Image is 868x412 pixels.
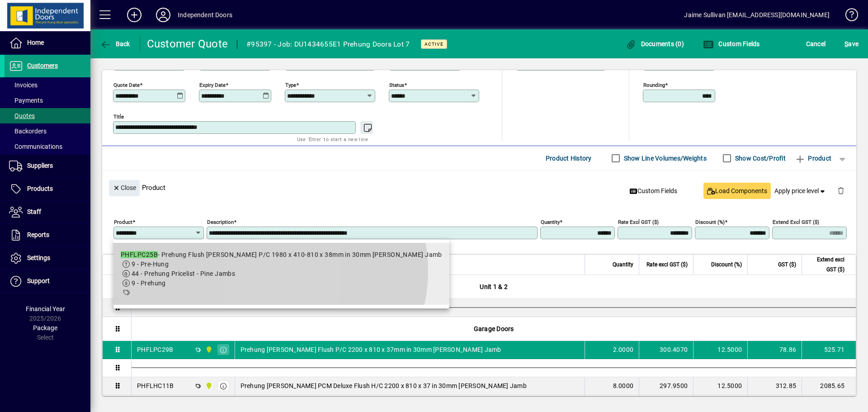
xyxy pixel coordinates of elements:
[132,270,235,277] span: 44 - Prehung Pricelist - Pine Jambs
[771,183,830,199] button: Apply price level
[646,260,688,270] span: Rate excl GST ($)
[114,218,132,225] mat-label: Product
[5,93,90,108] a: Payments
[26,305,65,313] span: Financial Year
[541,218,560,225] mat-label: Quantity
[297,134,368,144] mat-hint: Use 'Enter' to start a new line
[285,81,296,88] mat-label: Type
[246,37,410,52] div: #95397 - Job: DU1434655E1 Prehung Doors Lot 7
[98,36,132,52] button: Back
[645,345,688,354] div: 300.4070
[546,151,592,166] span: Product History
[613,345,634,354] span: 2.0000
[132,275,856,298] div: Unit 1 & 2
[807,255,844,275] span: Extend excl GST ($)
[27,208,41,215] span: Staff
[203,345,213,355] span: Timaru
[137,381,174,390] div: PHFLHC11B
[90,36,140,52] app-page-header-button: Back
[9,128,47,135] span: Backorders
[703,40,760,47] span: Custom Fields
[733,154,786,163] label: Show Cost/Profit
[5,155,90,177] a: Suppliers
[149,7,178,23] button: Profile
[203,381,213,391] span: Timaru
[613,381,634,390] span: 8.0000
[241,381,527,390] span: Prehung [PERSON_NAME] PCM Deluxe Flush H/C 2200 x 810 x 37 in 30mm [PERSON_NAME] Jamb
[542,150,595,166] button: Product History
[9,81,38,89] span: Invoices
[802,377,856,395] td: 2085.65
[625,40,684,47] span: Documents (0)
[5,108,90,123] a: Quotes
[389,81,404,88] mat-label: Status
[199,81,226,88] mat-label: Expiry date
[830,180,852,202] button: Delete
[695,218,725,225] mat-label: Discount (%)
[5,224,90,246] a: Reports
[5,247,90,270] a: Settings
[701,36,762,52] button: Custom Fields
[5,201,90,223] a: Staff
[5,270,90,293] a: Support
[844,40,848,47] span: S
[643,81,665,88] mat-label: Rounding
[790,150,836,166] button: Product
[9,97,43,104] span: Payments
[241,345,501,354] span: Prehung [PERSON_NAME] Flush P/C 2200 x 810 x 37mm in 30mm [PERSON_NAME] Jamb
[806,37,826,51] span: Cancel
[33,324,57,331] span: Package
[9,143,62,150] span: Communications
[102,171,856,204] div: Product
[844,37,859,51] span: ave
[27,277,50,284] span: Support
[113,243,449,305] mat-option: PHFLPC25B - Prehung Flush Hume P/C 1980 x 410-810 x 38mm in 30mm FJ Pine Jamb
[137,345,173,354] div: PHFLPC29B
[27,162,53,169] span: Suppliers
[684,8,830,22] div: Jaime Sullivan [EMAIL_ADDRESS][DOMAIN_NAME]
[132,317,856,341] div: Garage Doors
[622,154,707,163] label: Show Line Volumes/Weights
[5,139,90,154] a: Communications
[425,41,443,47] span: Active
[27,39,44,46] span: Home
[842,36,861,52] button: Save
[178,8,232,22] div: Independent Doors
[839,2,857,31] a: Knowledge Base
[113,180,136,195] span: Close
[9,112,35,119] span: Quotes
[747,377,802,395] td: 312.85
[830,186,852,194] app-page-header-button: Delete
[623,36,686,52] button: Documents (0)
[804,36,828,52] button: Cancel
[693,377,747,395] td: 12.5000
[613,260,633,270] span: Quantity
[802,341,856,359] td: 525.71
[132,279,166,287] span: 9 - Prehung
[107,183,142,191] app-page-header-button: Close
[5,32,90,54] a: Home
[630,186,678,196] span: Custom Fields
[703,183,771,199] button: Load Components
[121,251,158,258] em: PHFLPC25B
[693,341,747,359] td: 12.5000
[747,341,802,359] td: 78.86
[778,260,796,270] span: GST ($)
[795,151,831,166] span: Product
[207,218,234,225] mat-label: Description
[5,77,90,93] a: Invoices
[27,185,53,192] span: Products
[132,260,169,268] span: 9 - Pre-Hung
[120,7,149,23] button: Add
[27,254,50,261] span: Settings
[711,260,742,270] span: Discount (%)
[27,62,58,69] span: Customers
[27,231,49,238] span: Reports
[113,113,124,119] mat-label: Title
[773,218,819,225] mat-label: Extend excl GST ($)
[147,37,228,51] div: Customer Quote
[113,81,140,88] mat-label: Quote date
[618,218,659,225] mat-label: Rate excl GST ($)
[109,180,140,196] button: Close
[645,381,688,390] div: 297.9500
